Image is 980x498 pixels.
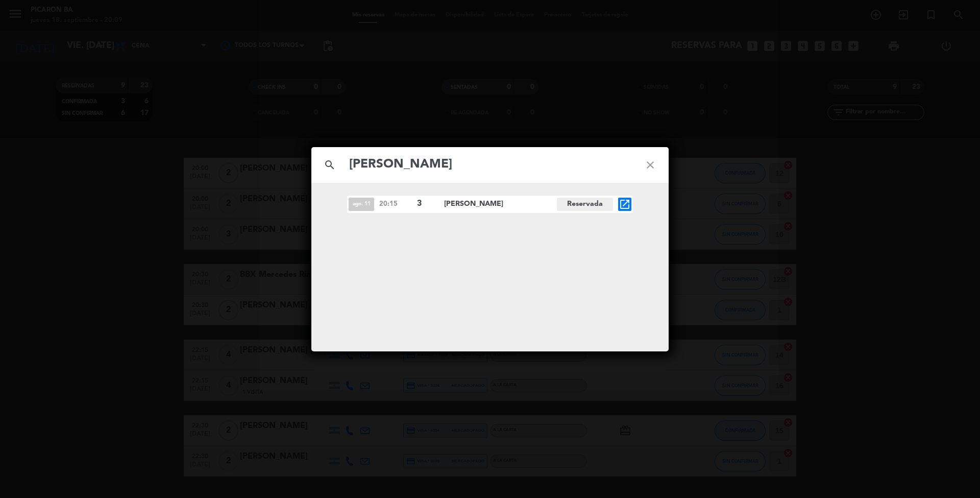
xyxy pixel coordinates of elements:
[557,198,613,211] span: Reservada
[348,154,632,175] input: Buscar reservas
[444,198,557,210] span: [PERSON_NAME]
[379,199,412,209] span: 20:15
[417,197,435,210] span: 3
[349,198,374,211] span: ago. 11
[619,198,631,210] i: open_in_new
[632,147,669,183] i: close
[311,147,348,183] i: search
